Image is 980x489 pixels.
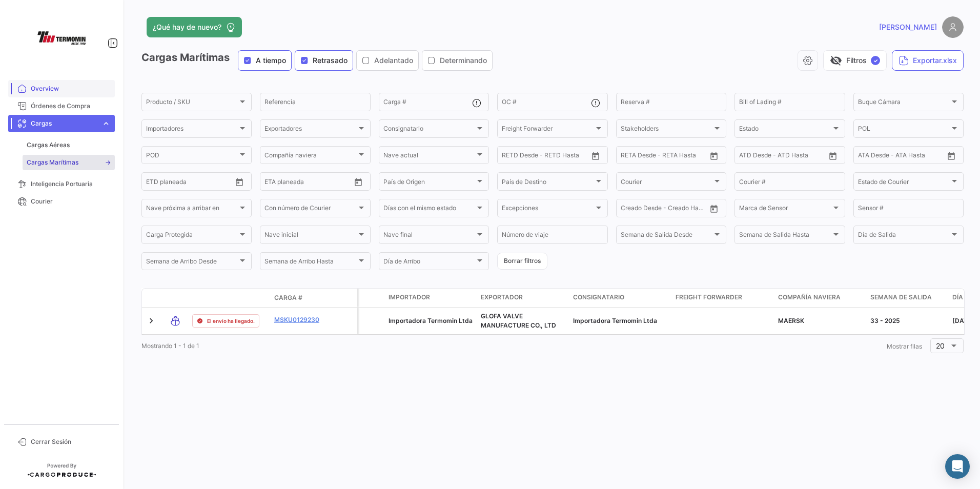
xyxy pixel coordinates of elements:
span: Compañía naviera [778,293,841,302]
button: Open calendar [825,148,841,164]
input: Desde [264,179,283,187]
span: Importador [389,293,430,302]
span: El envío ha llegado. [207,317,255,325]
a: Cargas Marítimas [23,155,115,170]
span: visibility_off [830,54,842,67]
span: Órdenes de Compra [31,101,111,111]
span: Mostrando 1 - 1 de 1 [141,342,199,350]
span: Marca de Sensor [739,206,831,213]
h3: Cargas Marítimas [141,50,496,71]
datatable-header-cell: Consignatario [569,289,671,307]
span: Producto / SKU [146,100,238,107]
span: Carga Protegida [146,233,238,240]
span: Días con el mismo estado [383,206,475,213]
button: A tiempo [238,51,291,70]
input: ATD Desde [739,153,771,160]
a: MSKU0129230 [274,315,328,324]
span: Importadora Termomin Ltda [573,317,657,324]
img: placeholder-user.png [942,16,964,38]
datatable-header-cell: Semana de Salida [866,289,948,307]
button: Retrasado [295,51,353,70]
datatable-header-cell: Carga Protegida [359,289,384,307]
datatable-header-cell: Exportador [477,289,569,307]
button: Borrar filtros [497,253,547,270]
span: A tiempo [256,55,286,66]
span: expand_more [101,119,111,128]
span: Consignatario [383,127,475,134]
span: Compañía naviera [264,153,356,160]
button: Open calendar [706,148,722,164]
input: Hasta [290,179,331,187]
input: Desde [621,153,639,160]
span: Día de Arribo [383,259,475,267]
span: Carga # [274,293,302,302]
a: Overview [8,80,115,97]
datatable-header-cell: Carga # [270,289,332,307]
datatable-header-cell: Póliza [332,294,357,302]
span: Cargas [31,119,97,128]
a: Expand/Collapse Row [146,316,156,326]
span: Cargas Aéreas [27,140,70,150]
a: Cargas Aéreas [23,137,115,153]
span: Courier [31,197,111,206]
input: Hasta [172,179,213,187]
span: Freight Forwarder [676,293,742,302]
span: Stakeholders [621,127,712,134]
span: Retrasado [313,55,348,66]
span: Excepciones [502,206,594,213]
button: ¿Qué hay de nuevo? [147,17,242,37]
input: ATA Desde [858,153,889,160]
span: Semana de Arribo Hasta [264,259,356,267]
input: Hasta [646,153,687,160]
span: ¿Qué hay de nuevo? [153,22,221,32]
span: ✓ [871,56,880,65]
span: Exportadores [264,127,356,134]
datatable-header-cell: Modo de Transporte [162,294,188,302]
span: POD [146,153,238,160]
span: Semana de Salida [870,293,932,302]
a: Órdenes de Compra [8,97,115,115]
input: Creado Desde [621,206,659,213]
span: Inteligencia Portuaria [31,179,111,189]
div: Abrir Intercom Messenger [945,454,970,479]
span: MAERSK [778,317,804,324]
span: Consignatario [573,293,624,302]
span: POL [858,127,950,134]
span: Importadora Termomin Ltda [389,317,473,324]
span: Con número de Courier [264,206,356,213]
span: Nave actual [383,153,475,160]
span: País de Origen [383,179,475,187]
img: 4bab769a-47af-454d-b98d-ff5772ca915d.jpeg [36,12,87,64]
span: Exportador [481,293,523,302]
span: Mostrar filas [887,342,922,350]
span: Semana de Salida Hasta [739,233,831,240]
input: Creado Hasta [665,206,706,213]
button: Adelantado [357,51,418,70]
a: Courier [8,193,115,210]
span: Cerrar Sesión [31,437,111,446]
span: País de Destino [502,179,594,187]
button: Determinando [422,51,492,70]
button: Open calendar [588,148,603,164]
span: Día de Salida [858,233,950,240]
div: 33 - 2025 [870,316,944,325]
input: ATA Hasta [896,153,937,160]
input: Desde [502,153,520,160]
span: Freight Forwarder [502,127,594,134]
span: Semana de Salida Desde [621,233,712,240]
span: Semana de Arribo Desde [146,259,238,267]
datatable-header-cell: Compañía naviera [774,289,866,307]
a: Inteligencia Portuaria [8,175,115,193]
datatable-header-cell: Importador [384,289,477,307]
span: Nave inicial [264,233,356,240]
span: Cargas Marítimas [27,158,78,167]
button: Open calendar [706,201,722,216]
span: Determinando [440,55,487,66]
span: 20 [936,341,945,350]
datatable-header-cell: Freight Forwarder [671,289,774,307]
span: Estado de Courier [858,179,950,187]
button: Open calendar [351,174,366,190]
button: Open calendar [944,148,959,164]
span: [PERSON_NAME] [879,22,937,32]
span: Adelantado [374,55,413,66]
